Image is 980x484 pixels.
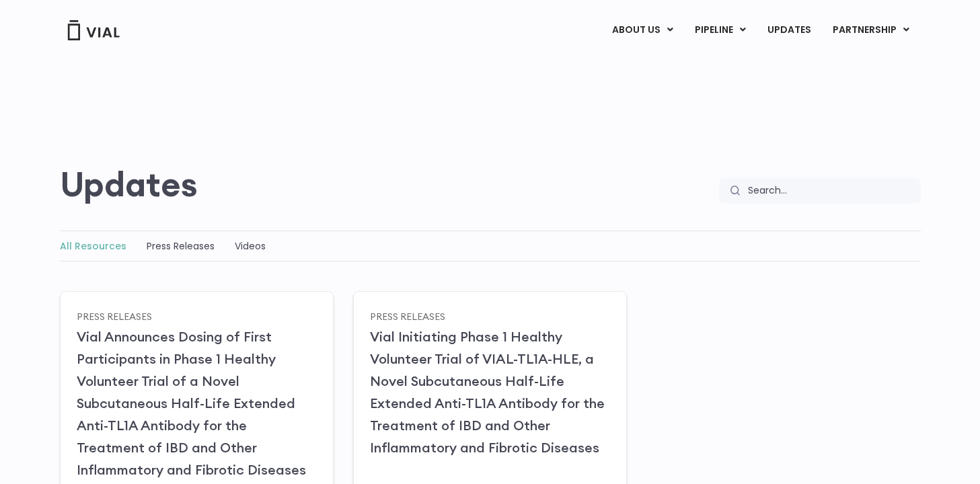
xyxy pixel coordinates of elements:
[60,239,126,253] a: All Resources
[77,328,306,478] a: Vial Announces Dosing of First Participants in Phase 1 Healthy Volunteer Trial of a Novel Subcuta...
[601,19,683,42] a: ABOUT USMenu Toggle
[77,310,152,322] a: Press Releases
[147,239,215,253] a: Press Releases
[370,310,445,322] a: Press Releases
[822,19,920,42] a: PARTNERSHIPMenu Toggle
[684,19,756,42] a: PIPELINEMenu Toggle
[60,165,198,204] h2: Updates
[757,19,821,42] a: UPDATES
[235,239,266,253] a: Videos
[370,328,605,456] a: Vial Initiating Phase 1 Healthy Volunteer Trial of VIAL-TL1A-HLE, a Novel Subcutaneous Half-Life ...
[67,20,120,40] img: Vial Logo
[740,178,921,204] input: Search...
